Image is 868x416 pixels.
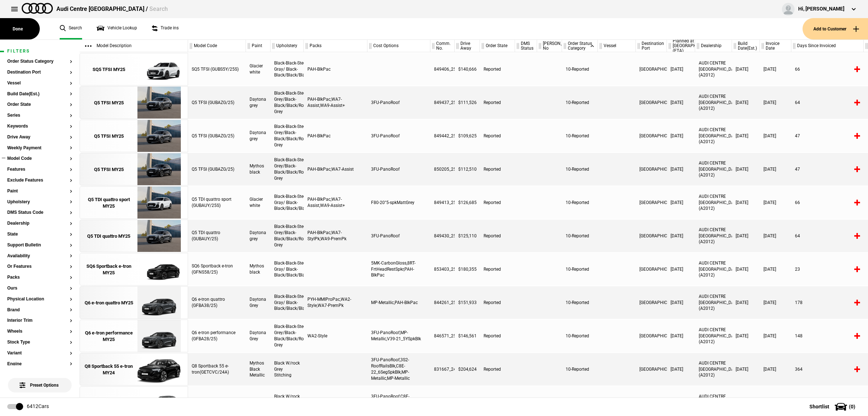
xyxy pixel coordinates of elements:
[246,86,271,119] div: Daytona grey
[667,353,695,386] div: [DATE]
[667,153,695,186] div: [DATE]
[188,220,246,252] div: Q5 TDI quattro (GUBAUY/25)
[695,253,732,286] div: AUDI CENTRE [GEOGRAPHIC_DATA] (A2012)
[93,66,125,73] div: SQ5 TFSI MY25
[480,286,515,319] div: Reported
[304,86,367,119] div: PAH-BlkPac,WA7-Assist,WA9-Assist+
[760,253,791,286] div: [DATE]
[430,153,455,186] div: 850205_25
[760,153,791,186] div: [DATE]
[7,340,72,351] section: Stock Type
[7,178,72,183] button: Exclude Features
[480,220,515,252] div: Reported
[430,220,455,252] div: 849430_25
[188,153,246,186] div: Q5 TFSI (GUBAZG/25)
[695,53,732,86] div: AUDI CENTRE [GEOGRAPHIC_DATA] (A2012)
[455,53,480,86] div: $140,666
[84,253,134,286] a: SQ6 Sportback e-tron MY25
[367,320,430,352] div: 3FU-PanoRoof,MP-Metallic,V39-21_5YSpkBlk
[7,351,72,362] section: Variant
[7,297,72,308] section: Physical Location
[7,135,72,146] section: Drive Away
[7,113,72,118] button: Series
[562,320,598,352] div: 10-Reported
[304,40,367,52] div: Packs
[188,40,246,52] div: Model Code
[636,53,667,86] div: [GEOGRAPHIC_DATA]
[7,189,72,194] button: Paint
[430,320,455,352] div: 846571_25
[304,120,367,152] div: PAH-BlkPac
[84,363,134,376] div: Q8 Sportback 55 e-tron MY24
[188,53,246,86] div: SQ5 TFSI (GUBS5Y/25S)
[7,243,72,248] button: Support Bulletin
[732,253,760,286] div: [DATE]
[7,329,72,334] button: Wheels
[430,40,454,52] div: Comm. No.
[7,318,72,329] section: Interior Trim
[271,220,304,252] div: Black-Black-Steel Grey/Black-Black/Black/Rock Grey
[695,86,732,119] div: AUDI CENTRE [GEOGRAPHIC_DATA] (A2012)
[636,253,667,286] div: [GEOGRAPHIC_DATA]
[84,187,134,219] a: Q5 TDI quattro sport MY25
[480,153,515,186] div: Reported
[7,167,72,172] button: Features
[21,374,59,388] span: Preset Options
[480,353,515,386] div: Reported
[134,220,184,253] img: Audi_GUBAUY_25_FW_6Y6Y_3FU_WA9_PAH_WA7_6FJ_PYH_F80_H65_(Nadin:_3FU_6FJ_C56_F80_H65_PAH_PYH_S9S_WA...
[246,253,271,286] div: Mythos black
[246,286,271,319] div: Daytona Grey
[84,396,134,409] div: Q8 Sportback 55 e-tron MY24
[134,320,184,353] img: Audi_GFBA28_25_FW_6Y6Y_3FU_WA2_V39_PAH_PY2_(Nadin:_3FU_C05_PAH_PY2_SN8_V39_WA2)_ext.png
[455,86,480,119] div: $111,526
[667,40,695,52] div: Planned at [GEOGRAPHIC_DATA] (ETA)
[246,153,271,186] div: Mythos black
[732,120,760,152] div: [DATE]
[695,353,732,386] div: AUDI CENTRE [GEOGRAPHIC_DATA] (A2012)
[7,59,72,70] section: Order Status Category
[7,156,72,167] section: Model Code
[152,18,179,39] a: Trade ins
[636,153,667,186] div: [GEOGRAPHIC_DATA]
[515,40,537,52] div: DMS Status
[667,320,695,352] div: [DATE]
[430,53,455,86] div: 849406_25
[480,253,515,286] div: Reported
[480,53,515,86] div: Reported
[7,340,72,345] button: Stock Type
[134,353,184,386] img: Audi_GETCVC_24A_MP_0E0E_C8E_MP_WQS-1_2MB_3FU_3S2_(Nadin:_1XP_2MB_3FU_3S2_4ZD_6FJ_C30_C8E_N5K_WQS_...
[732,186,760,219] div: [DATE]
[732,40,759,52] div: Build Date(Est.)
[367,120,430,152] div: 3FU-PanoRoof
[7,275,72,280] button: Packs
[94,133,124,140] div: Q5 TFSI MY25
[732,286,760,319] div: [DATE]
[84,53,134,86] a: SQ5 TFSI MY25
[732,153,760,186] div: [DATE]
[667,186,695,219] div: [DATE]
[134,187,184,219] img: Audi_GUBAUY_25S_GX_2Y2Y_WA9_PAH_WA7_5MB_6FJ_WXC_PWL_PYH_F80_H65_(Nadin:_5MB_6FJ_C56_F80_H65_PAH_P...
[134,87,184,119] img: Audi_GUBAZG_25_FW_6Y6Y_3FU_WA9_PAH_WA7_6FJ_PYH_F80_H65_(Nadin:_3FU_6FJ_C56_F80_H65_PAH_PYH_S9S_WA...
[480,320,515,352] div: Reported
[636,220,667,252] div: [GEOGRAPHIC_DATA]
[791,86,864,119] div: 64
[7,200,72,211] section: Upholstery
[97,18,137,39] a: Vehicle Lookup
[732,320,760,352] div: [DATE]
[480,186,515,219] div: Reported
[636,40,667,52] div: Destination Port
[7,146,72,157] section: Weekly Payment
[480,40,515,52] div: Order State
[760,186,791,219] div: [DATE]
[84,263,134,276] div: SQ6 Sportback e-tron MY25
[430,186,455,219] div: 849413_25
[7,243,72,254] section: Support Bulletin
[7,351,72,356] button: Variant
[7,81,72,86] button: Vessel
[7,70,72,81] section: Destination Port
[562,153,598,186] div: 10-Reported
[562,220,598,252] div: 10-Reported
[304,286,367,319] div: PYH-MMIProPac,WA2-Style,WA7-PremPk
[60,18,82,39] a: Search
[367,86,430,119] div: 3FU-PanoRoof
